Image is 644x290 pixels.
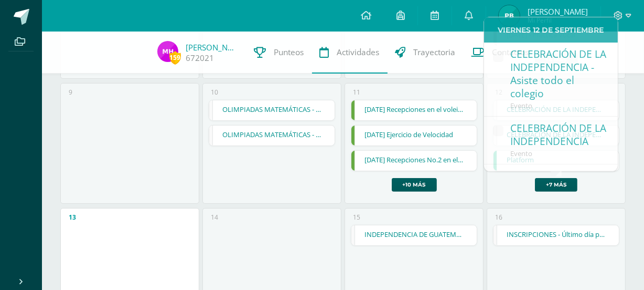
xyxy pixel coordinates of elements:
[69,88,72,97] div: 9
[528,16,588,25] span: Mi Perfil
[392,178,437,192] a: +10 más
[493,225,618,245] a: INSCRIPCIONES - Último día para realizar el proceso de Reinscripción ORDINARIA
[493,225,619,246] div: INSCRIPCIONES - Último día para realizar el proceso de Reinscripción ORDINARIA | Evento
[211,88,218,97] div: 10
[169,51,181,64] span: 159
[510,101,532,110] span: Evento
[351,225,476,245] a: INDEPENDENCIA DE GUATEMALA - Asueto
[157,41,178,62] img: 0b5aef43c7ef005b5b23df8dcd8c4a31.png
[351,125,477,146] div: Septiembre 4 Ejercicio de Velocidad | Tarea
[209,100,334,120] a: OLIMPIADAS MATEMÁTICAS - Primera Ronda
[510,48,607,101] div: CELEBRACIÓN DE LA INDEPENDENCIA - Asiste todo el colegio
[211,213,218,222] div: 14
[464,32,537,74] a: Contactos
[351,100,477,121] div: Septiembre 2 Recepciones en el voleibol | Tarea
[353,213,360,222] div: 15
[209,100,335,121] div: OLIMPIADAS MATEMÁTICAS - Primera Ronda | Evento
[414,47,456,58] span: Trayectoria
[337,47,380,58] span: Actividades
[535,178,577,192] a: +7 más
[351,150,477,171] div: Septiembre 9 Recepciones No.2 en el voleibol | Tarea
[528,6,588,17] span: [PERSON_NAME]
[69,213,76,222] div: 13
[388,32,464,74] a: Trayectoria
[351,100,476,120] a: [DATE] Recepciones en el voleibol
[510,122,607,149] div: CELEBRACIÓN DE LA INDEPENDENCIA
[186,53,214,64] a: 672021
[209,126,334,146] a: OLIMPIADAS MATEMÁTICAS - Primera Ronda
[353,88,360,97] div: 11
[312,32,388,74] a: Actividades
[186,42,239,53] a: [PERSON_NAME]
[495,213,502,222] div: 16
[499,5,520,26] img: 71181d9b24a3682609827b2154202b55.png
[510,170,607,184] div: Platform
[209,125,335,146] div: OLIMPIADAS MATEMÁTICAS - Primera Ronda | Evento
[484,17,618,43] div: Viernes 12 de Septiembre
[351,126,476,146] a: [DATE] Ejercicio de Velocidad
[246,32,312,74] a: Punteos
[351,151,476,171] a: [DATE] Recepciones No.2 en el voleibol
[510,149,532,158] span: Evento
[351,225,477,246] div: INDEPENDENCIA DE GUATEMALA - Asueto | Evento
[274,47,304,58] span: Punteos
